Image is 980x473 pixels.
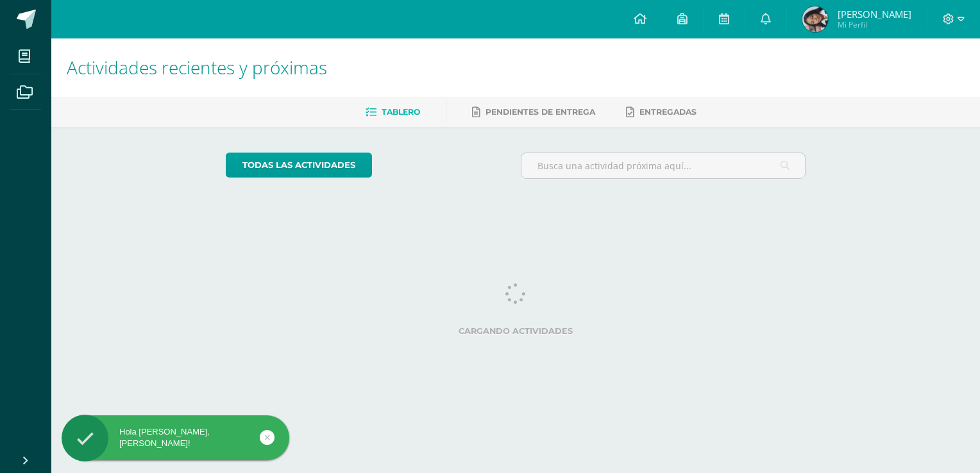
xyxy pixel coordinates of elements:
span: Pendientes de entrega [486,107,595,117]
img: 500d009893a11eccd98442c6afe40e1d.png [802,6,828,32]
label: Cargando actividades [226,326,806,336]
span: Mi Perfil [838,19,911,30]
a: Tablero [366,102,420,122]
span: Tablero [382,107,420,117]
div: Hola [PERSON_NAME], [PERSON_NAME]! [62,426,289,449]
a: Entregadas [626,102,697,122]
span: Entregadas [639,107,697,117]
input: Busca una actividad próxima aquí... [521,153,806,178]
span: Actividades recientes y próximas [67,55,327,79]
a: Pendientes de entrega [472,102,595,122]
span: [PERSON_NAME] [838,8,911,21]
a: todas las Actividades [226,153,372,178]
